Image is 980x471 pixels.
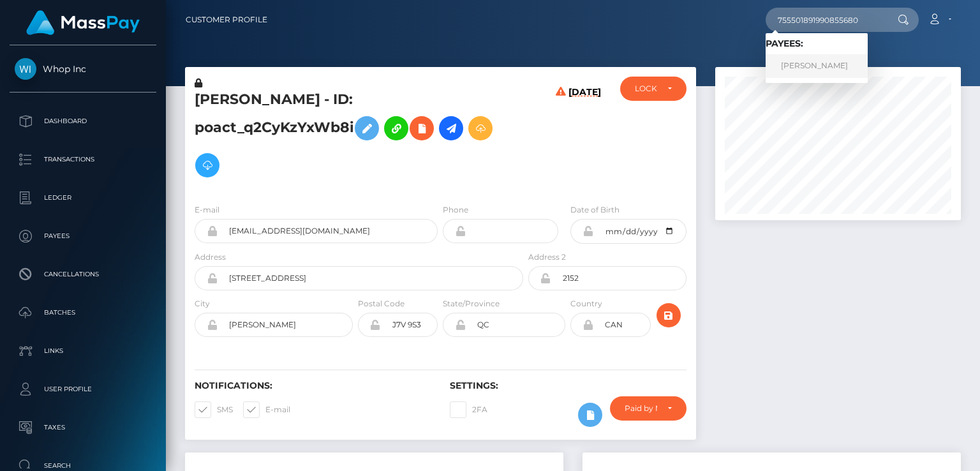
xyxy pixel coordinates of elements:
a: Dashboard [10,105,156,137]
a: User Profile [10,373,156,405]
label: City [195,298,210,310]
a: Ledger [10,182,156,214]
p: Cancellations [15,265,151,284]
label: E-mail [243,401,290,418]
label: Country [570,298,602,310]
p: User Profile [15,380,151,399]
p: Transactions [15,150,151,169]
label: 2FA [450,401,487,418]
button: Paid by MassPay [610,396,687,421]
button: LOCKED [620,77,686,101]
img: Whop Inc [15,58,36,80]
a: Batches [10,297,156,329]
p: Batches [15,303,151,322]
h6: Notifications: [195,380,431,391]
h6: [DATE] [568,87,601,188]
div: Paid by MassPay [625,403,657,414]
label: State/Province [443,298,500,310]
a: [PERSON_NAME] [766,54,868,78]
span: Whop Inc [10,63,156,75]
label: Date of Birth [570,204,620,216]
p: Dashboard [15,112,151,131]
h6: Settings: [450,380,686,391]
label: Address [195,251,226,263]
p: Taxes [15,418,151,437]
input: Search... [766,8,886,32]
div: LOCKED [635,84,657,94]
a: Initiate Payout [439,116,463,140]
label: E-mail [195,204,219,216]
h6: Payees: [766,38,868,49]
label: Address 2 [528,251,566,263]
label: Postal Code [358,298,405,310]
label: Phone [443,204,468,216]
a: Customer Profile [186,6,267,33]
p: Ledger [15,188,151,207]
a: Transactions [10,144,156,176]
h5: [PERSON_NAME] - ID: poact_q2CyKzYxWb8i [195,90,516,184]
label: SMS [195,401,233,418]
img: MassPay Logo [26,10,140,35]
a: Payees [10,220,156,252]
p: Payees [15,227,151,246]
p: Links [15,341,151,361]
a: Taxes [10,412,156,444]
a: Links [10,335,156,367]
a: Cancellations [10,258,156,290]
